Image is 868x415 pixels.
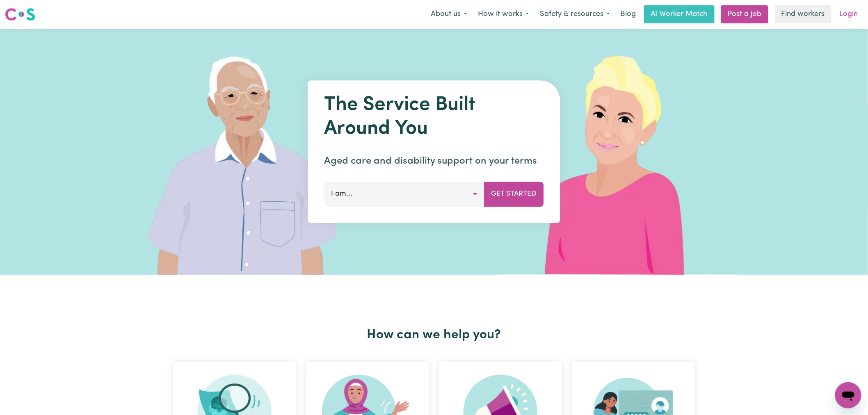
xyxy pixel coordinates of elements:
h1: The Service Built Around You [324,93,544,141]
h2: How can we help you? [168,327,700,343]
button: Get Started [484,182,544,206]
p: Aged care and disability support on your terms [324,154,544,169]
button: Safety & resources [535,6,615,23]
a: Login [835,5,863,23]
img: Careseekers logo [5,7,35,22]
a: Find workers [775,5,831,23]
button: I am... [324,182,485,206]
button: About us [425,6,473,23]
a: AI Worker Match [644,5,715,23]
button: How it works [473,6,535,23]
a: Careseekers logo [5,5,35,24]
a: Blog [615,5,641,23]
iframe: Button to launch messaging window [835,382,861,408]
a: Post a job [721,5,768,23]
